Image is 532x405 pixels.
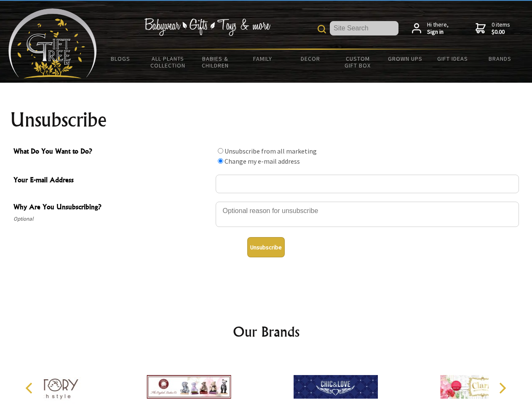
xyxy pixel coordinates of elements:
textarea: Why Are You Unsubscribing? [216,202,519,227]
img: Babywear - Gifts - Toys & more [144,18,270,36]
img: Babyware - Gifts - Toys and more... [8,8,97,78]
a: Gift Ideas [429,50,476,67]
strong: Sign in [427,28,449,36]
a: Custom Gift Box [334,50,382,74]
a: Hi there,Sign in [412,21,449,36]
button: Previous [21,379,40,397]
span: Why Are You Unsubscribing? [13,202,211,214]
a: Decor [286,50,334,67]
a: Grown Ups [381,50,429,67]
button: Unsubscribe [247,237,285,257]
span: What Do You Want to Do? [13,146,211,158]
input: Your E-mail Address [216,175,519,193]
a: All Plants Collection [144,50,192,74]
h1: Unsubscribe [10,110,522,130]
input: What Do You Want to Do? [218,148,223,154]
span: Optional [13,214,211,224]
strong: $0.00 [492,28,510,36]
span: Hi there, [427,21,449,36]
span: Your E-mail Address [13,175,211,187]
a: Family [239,50,287,67]
img: product search [318,25,326,33]
input: What Do You Want to Do? [218,158,223,164]
button: Next [493,379,511,397]
label: Change my e-mail address [225,157,300,165]
a: Brands [476,50,524,67]
a: BLOGS [97,50,144,67]
a: Babies & Children [192,50,239,74]
a: 0 items$0.00 [476,21,510,36]
h2: Our Brands [17,321,516,342]
span: 0 items [492,21,510,36]
input: Site Search [330,21,398,35]
label: Unsubscribe from all marketing [225,147,317,155]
